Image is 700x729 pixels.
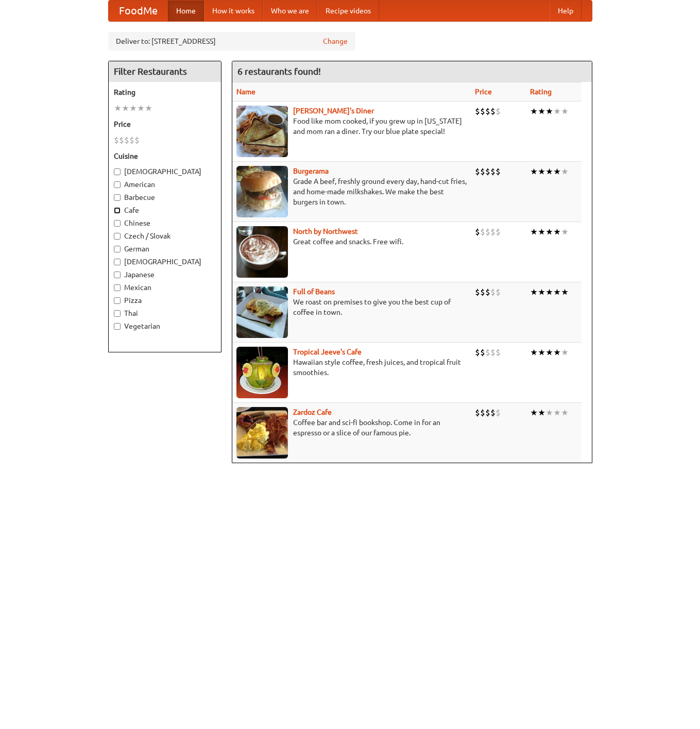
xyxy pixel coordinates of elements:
[480,226,485,238] li: $
[545,226,553,238] li: ★
[236,347,288,398] img: jeeves.jpg
[545,407,553,418] li: ★
[496,106,501,117] li: $
[114,207,121,214] input: Cafe
[550,1,582,21] a: Help
[561,166,569,177] li: ★
[293,348,362,356] a: Tropical Jeeve's Cafe
[553,286,561,298] li: ★
[530,347,538,358] li: ★
[114,297,121,304] input: Pizza
[553,347,561,358] li: ★
[114,194,121,201] input: Barbecue
[263,1,317,21] a: Who we are
[114,205,216,215] label: Cafe
[293,167,329,175] a: Burgerama
[553,407,561,418] li: ★
[485,407,490,418] li: $
[236,176,467,207] p: Grade A beef, freshly ground every day, hand-cut fries, and home-made milkshakes. We make the bes...
[114,284,121,291] input: Mexican
[114,308,216,318] label: Thai
[114,168,121,175] input: [DEMOGRAPHIC_DATA]
[236,166,288,217] img: burgerama.jpg
[317,1,379,21] a: Recipe videos
[293,287,335,296] a: Full of Beans
[114,134,119,146] li: $
[538,347,545,358] li: ★
[293,227,358,235] b: North by Northwest
[490,286,496,298] li: $
[553,106,561,117] li: ★
[545,347,553,358] li: ★
[168,1,204,21] a: Home
[114,166,216,177] label: [DEMOGRAPHIC_DATA]
[538,407,545,418] li: ★
[561,106,569,117] li: ★
[114,295,216,306] label: Pizza
[496,166,501,177] li: $
[490,166,496,177] li: $
[145,103,152,114] li: ★
[114,259,121,265] input: [DEMOGRAPHIC_DATA]
[530,286,538,298] li: ★
[114,181,121,188] input: American
[108,32,355,50] div: Deliver to: [STREET_ADDRESS]
[114,246,121,252] input: German
[480,166,485,177] li: $
[114,231,216,241] label: Czech / Slovak
[236,236,467,247] p: Great coffee and snacks. Free wifi.
[475,407,480,418] li: $
[236,407,288,459] img: zardoz.jpg
[490,407,496,418] li: $
[119,134,124,146] li: $
[124,134,129,146] li: $
[236,297,467,317] p: We roast on premises to give you the best cup of coffee in town.
[530,226,538,238] li: ★
[114,151,216,161] h5: Cuisine
[114,269,216,280] label: Japanese
[293,107,374,115] a: [PERSON_NAME]'s Diner
[475,347,480,358] li: $
[475,286,480,298] li: $
[204,1,263,21] a: How it works
[293,408,332,416] a: Zardoz Cafe
[545,106,553,117] li: ★
[485,166,490,177] li: $
[553,226,561,238] li: ★
[114,257,216,267] label: [DEMOGRAPHIC_DATA]
[561,286,569,298] li: ★
[114,119,216,129] h5: Price
[236,116,467,137] p: Food like mom cooked, if you grew up in [US_STATE] and mom ran a diner. Try our blue plate special!
[480,106,485,117] li: $
[134,134,140,146] li: $
[485,226,490,238] li: $
[109,61,221,82] h4: Filter Restaurants
[553,166,561,177] li: ★
[114,192,216,202] label: Barbecue
[237,66,321,76] ng-pluralize: 6 restaurants found!
[129,134,134,146] li: $
[496,286,501,298] li: $
[114,103,122,114] li: ★
[114,323,121,330] input: Vegetarian
[545,286,553,298] li: ★
[475,226,480,238] li: $
[496,347,501,358] li: $
[109,1,168,21] a: FoodMe
[236,106,288,157] img: sallys.jpg
[530,407,538,418] li: ★
[485,347,490,358] li: $
[485,286,490,298] li: $
[538,106,545,117] li: ★
[114,321,216,331] label: Vegetarian
[561,347,569,358] li: ★
[323,36,348,46] a: Change
[561,407,569,418] li: ★
[538,286,545,298] li: ★
[114,272,121,278] input: Japanese
[480,407,485,418] li: $
[475,88,492,96] a: Price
